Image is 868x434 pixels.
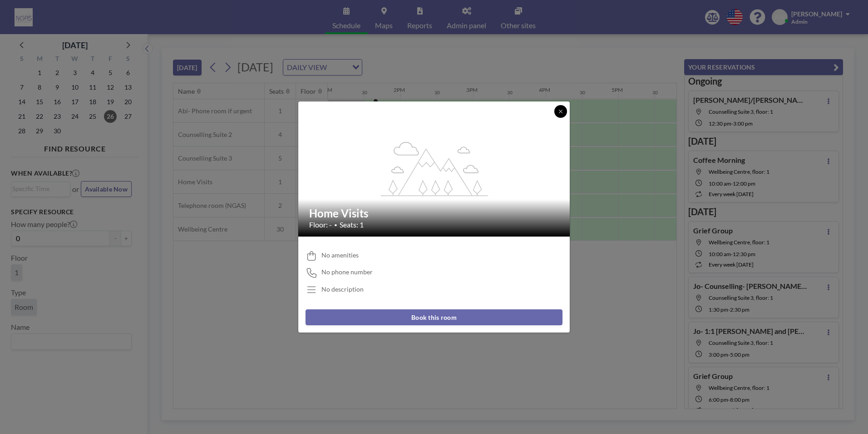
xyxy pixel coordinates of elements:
[309,207,560,220] h2: Home Visits
[340,220,364,229] span: Seats: 1
[321,285,364,293] div: No description
[306,309,562,325] button: Book this room
[309,220,332,229] span: Floor: -
[334,222,337,228] span: •
[321,268,373,276] span: No phone number
[321,251,359,259] span: No amenities
[381,141,488,196] g: flex-grow: 1.2;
